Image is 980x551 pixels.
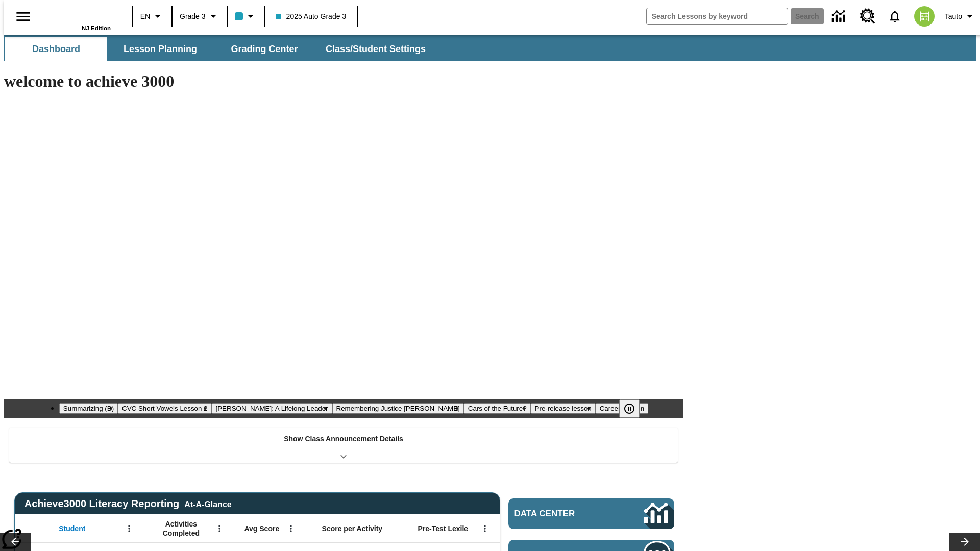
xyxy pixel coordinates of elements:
[82,25,111,31] span: NJ Edition
[118,403,211,414] button: Slide 2 CVC Short Vowels Lesson 2
[531,403,596,414] button: Slide 6 Pre-release lesson
[908,3,941,30] button: Select a new avatar
[284,434,403,444] p: Show Class Announcement Details
[4,72,683,91] h1: welcome to achieve 3000
[24,498,232,510] span: Achieve3000 Literacy Reporting
[332,403,464,414] button: Slide 4 Remembering Justice O'Connor
[854,3,881,30] a: Resource Center, Will open in new tab
[244,524,279,533] span: Avg Score
[140,11,150,22] span: EN
[477,521,493,536] button: Open Menu
[941,7,980,26] button: Profile/Settings
[881,3,908,30] a: Notifications
[59,524,85,533] span: Student
[4,35,976,61] div: SubNavbar
[619,399,650,418] div: Pause
[322,524,383,533] span: Score per Activity
[180,11,206,22] span: Grade 3
[596,403,648,414] button: Slide 7 Career Lesson
[464,403,531,414] button: Slide 5 Cars of the Future?
[176,7,224,26] button: Grade: Grade 3, Select a grade
[914,6,935,27] img: avatar image
[326,43,426,55] span: Class/Student Settings
[283,521,299,536] button: Open Menu
[231,7,261,26] button: Class color is light blue. Change class color
[231,43,298,55] span: Grading Center
[44,5,111,25] a: Home
[5,37,107,61] button: Dashboard
[418,524,469,533] span: Pre-Test Lexile
[619,399,640,418] button: Pause
[124,43,197,55] span: Lesson Planning
[213,37,315,61] button: Grading Center
[148,519,215,538] span: Activities Completed
[184,498,231,509] div: At-A-Glance
[945,11,962,22] span: Tauto
[136,7,168,26] button: Language: EN, Select a language
[826,3,854,31] a: Data Center
[8,2,38,32] button: Open side menu
[212,521,227,536] button: Open Menu
[44,4,111,31] div: Home
[317,37,434,61] button: Class/Student Settings
[949,533,980,551] button: Lesson carousel, Next
[109,37,211,61] button: Lesson Planning
[121,521,137,536] button: Open Menu
[9,428,678,463] div: Show Class Announcement Details
[59,403,118,414] button: Slide 1 Summarizing (B)
[276,11,347,22] span: 2025 Auto Grade 3
[32,43,80,55] span: Dashboard
[4,37,435,61] div: SubNavbar
[647,8,788,24] input: search field
[514,509,610,519] span: Data Center
[212,403,332,414] button: Slide 3 Dianne Feinstein: A Lifelong Leader
[508,498,674,529] a: Data Center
